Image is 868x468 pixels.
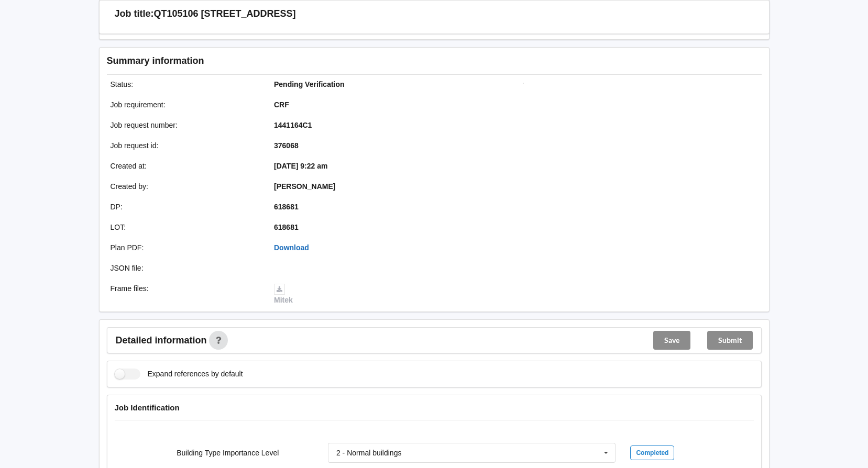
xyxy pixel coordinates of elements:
div: Job request id : [103,140,267,151]
b: 376068 [274,141,299,150]
b: 1441164C1 [274,121,312,129]
h4: Job Identification [115,403,754,413]
img: Job impression image thumbnail [523,83,524,84]
span: Detailed information [116,336,207,345]
b: [DATE] 9:22 am [274,162,327,170]
div: Completed [630,445,674,460]
b: [PERSON_NAME] [274,182,335,191]
b: 618681 [274,223,299,231]
div: JSON file : [103,263,267,273]
h3: Summary information [107,55,595,67]
a: Download [274,243,309,252]
h3: QT105106 [STREET_ADDRESS] [154,8,296,20]
div: Job requirement : [103,99,267,110]
label: Building Type Importance Level [177,449,279,457]
div: LOT : [103,222,267,232]
h3: Job title: [115,8,154,20]
a: Mitek [274,284,293,304]
div: Plan PDF : [103,242,267,253]
div: Status : [103,79,267,90]
div: Created by : [103,181,267,192]
div: 2 - Normal buildings [336,449,402,456]
div: Created at : [103,161,267,171]
b: CRF [274,101,289,109]
div: DP : [103,202,267,212]
div: Job request number : [103,120,267,130]
label: Expand references by default [115,369,243,380]
b: 618681 [274,203,299,211]
div: Frame files : [103,283,267,305]
b: Pending Verification [274,80,345,88]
